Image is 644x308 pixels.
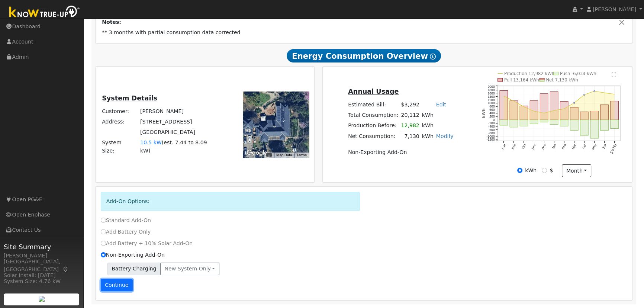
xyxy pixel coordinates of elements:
[614,94,615,95] circle: onclick=""
[520,120,528,126] rect: onclick=""
[584,94,585,95] circle: onclick=""
[347,110,400,121] td: Total Consumption:
[101,228,151,236] label: Add Battery Only
[489,112,495,115] text: 400
[504,71,554,76] text: Production 12,982 kWh
[102,19,121,25] strong: Notes:
[487,88,495,92] text: 1800
[101,241,106,246] input: Add Battery + 10% Solar Add-On
[550,167,553,174] label: $
[101,106,139,116] td: Customer:
[530,120,538,124] rect: onclick=""
[421,121,435,131] td: kWh
[400,110,421,121] td: 20,112
[400,131,421,142] td: 7,130
[101,229,106,234] input: Add Battery Only
[540,94,548,120] rect: onclick=""
[101,251,165,259] label: Non-Exporting Add-On
[245,148,269,158] img: Google
[510,101,518,120] rect: onclick=""
[39,296,45,302] img: retrieve
[400,99,421,110] td: $3,292
[540,120,548,122] rect: onclick=""
[488,131,495,135] text: -800
[481,109,485,118] text: kWh
[162,139,164,145] span: (
[551,144,557,150] text: Jan
[488,125,495,128] text: -400
[160,263,219,275] button: New system only
[570,108,578,120] rect: onclick=""
[611,101,619,120] rect: onclick=""
[560,71,596,76] text: Push -6,034 kWh
[107,263,161,275] span: Battery Charging
[148,148,151,154] span: )
[101,216,151,224] label: Standard Add-On
[486,138,495,142] text: -1200
[489,108,495,112] text: 600
[500,91,508,120] rect: onclick=""
[101,28,627,38] td: ** 3 months with partial consumption data corrected
[504,78,539,83] text: Pull 13,164 kWh
[296,153,307,157] a: Terms (opens in new tab)
[602,144,607,150] text: Jun
[4,242,80,252] span: Site Summary
[101,240,193,247] label: Add Battery + 10% Solar Add-On
[488,128,495,132] text: -600
[487,95,495,99] text: 1400
[101,279,133,292] button: Continue
[421,131,435,142] td: kWh
[101,117,139,127] td: Address:
[4,272,80,279] div: Solar Install: [DATE]
[245,148,269,158] a: Open this area in Google Maps (opens a new window)
[101,218,106,223] input: Standard Add-On
[101,138,139,156] td: System Size:
[276,153,292,158] button: Map Data
[489,105,495,109] text: 800
[266,153,271,158] button: Keyboard shortcuts
[436,102,446,108] a: Edit
[487,92,495,95] text: 1600
[101,252,106,257] input: Non-Exporting Add-On
[560,120,568,126] rect: onclick=""
[62,266,69,272] a: Map
[436,133,454,139] a: Modify
[140,139,207,153] span: est. 7.44 to 8.09 kW
[487,98,495,102] text: 1200
[520,106,528,120] rect: onclick=""
[563,108,564,109] circle: onclick=""
[609,144,617,154] text: [DATE]
[530,101,538,120] rect: onclick=""
[500,120,508,126] rect: onclick=""
[590,120,599,139] rect: onclick=""
[612,72,617,77] text: 
[591,143,597,151] text: May
[421,110,455,121] td: kWh
[543,113,544,114] circle: onclick=""
[347,131,400,142] td: Net Consumption:
[430,54,436,60] i: Show Help
[511,144,516,150] text: Sep
[546,78,578,83] text: Net 7,130 kWh
[600,105,609,120] rect: onclick=""
[541,143,547,150] text: Dec
[531,143,537,150] text: Nov
[560,102,568,120] rect: onclick=""
[525,167,537,174] label: kWh
[487,85,495,89] text: 2000
[590,111,599,120] rect: onclick=""
[542,168,547,173] input: $
[400,121,421,131] td: 12,982
[348,88,399,95] u: Annual Usage
[594,91,595,92] circle: onclick=""
[593,6,636,12] span: [PERSON_NAME]
[580,120,589,136] rect: onclick=""
[139,117,219,127] td: [STREET_ADDRESS]
[139,106,219,116] td: [PERSON_NAME]
[582,144,587,150] text: Apr
[571,144,577,150] text: Mar
[562,164,591,177] button: month
[347,121,400,131] td: Production Before:
[4,258,80,273] div: [GEOGRAPHIC_DATA], [GEOGRAPHIC_DATA]
[618,18,626,26] button: Close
